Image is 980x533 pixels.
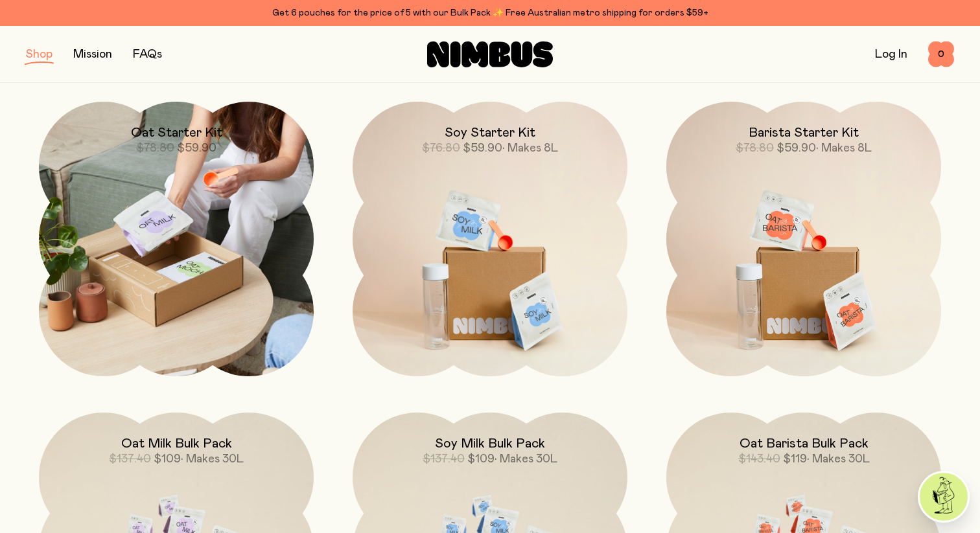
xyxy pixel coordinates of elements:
span: $119 [783,453,807,465]
a: Oat Starter Kit$78.80$59.90 [39,102,314,376]
span: $109 [467,453,495,465]
span: $137.40 [109,453,151,465]
span: • Makes 30L [807,453,870,465]
span: • Makes 8L [502,142,558,154]
a: Soy Starter Kit$76.80$59.90• Makes 8L [353,102,627,376]
span: $59.90 [177,142,216,154]
h2: Oat Starter Kit [131,125,222,141]
span: $59.90 [776,142,816,154]
span: $109 [154,453,181,465]
h2: Oat Barista Bulk Pack [740,436,869,451]
img: agent [920,473,968,521]
span: $78.80 [136,142,174,154]
span: $137.40 [423,453,465,465]
a: FAQs [133,49,162,60]
span: $143.40 [738,453,780,465]
span: $78.80 [736,142,774,154]
a: Log In [875,49,907,60]
div: Get 6 pouches for the price of 5 with our Bulk Pack ✨ Free Australian metro shipping for orders $59+ [26,5,954,21]
span: • Makes 8L [816,142,872,154]
h2: Barista Starter Kit [749,125,859,141]
button: 0 [928,41,954,67]
h2: Soy Milk Bulk Pack [435,436,545,451]
a: Barista Starter Kit$78.80$59.90• Makes 8L [666,102,941,376]
span: $59.90 [463,142,502,154]
span: • Makes 30L [181,453,244,465]
a: Mission [73,49,112,60]
span: • Makes 30L [495,453,557,465]
h2: Soy Starter Kit [445,125,535,141]
span: $76.80 [422,142,460,154]
h2: Oat Milk Bulk Pack [121,436,232,451]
